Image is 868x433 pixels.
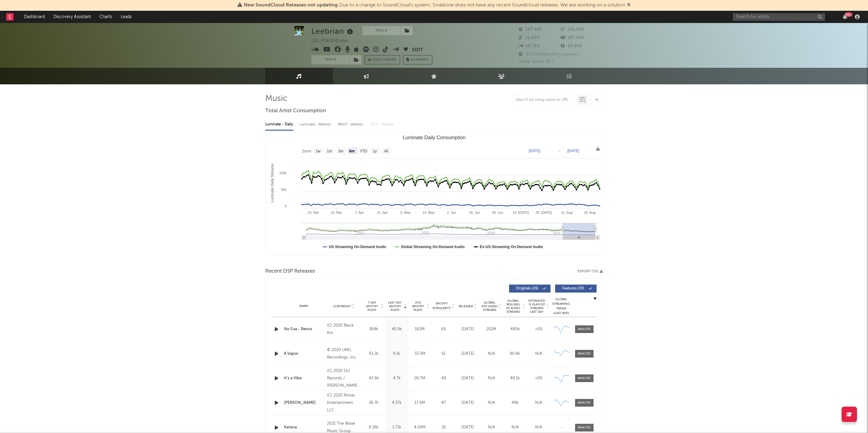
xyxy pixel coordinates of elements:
[365,55,400,64] a: Benchmark
[457,424,478,431] div: [DATE]
[284,400,324,406] a: [PERSON_NAME]
[433,400,454,406] div: 47
[505,424,525,431] div: N/A
[311,26,355,36] div: Leebrian
[244,3,338,8] span: New SoundCloud Releases not updating
[559,287,587,290] span: Features ( 19 )
[116,11,136,23] a: Leads
[360,149,367,153] text: YTD
[244,3,625,8] span: : Due to a change to SoundCloud's system, Sodatone does not have any recent Soundcloud releases. ...
[557,149,561,153] text: →
[270,163,274,202] text: Luminate Daily Streams
[265,268,315,275] span: Recent DSP Releases
[505,351,525,357] div: 80.8k
[387,301,403,312] span: Last Day Spotify Plays
[95,11,116,23] a: Charts
[364,375,384,381] div: 42.9k
[561,28,584,32] span: 136,524
[578,270,603,273] button: Export CSV
[481,301,498,312] span: Global ATD Audio Streams
[327,392,360,414] div: (C) 2020 Rimas Entertainment LLC.
[519,52,580,56] span: 972,095 Monthly Listeners
[20,11,49,23] a: Dashboard
[457,326,478,332] div: [DATE]
[561,44,582,48] span: 50,000
[401,245,465,249] text: Global Streaming On-Demand Audio
[433,326,454,332] div: 65
[433,424,454,431] div: 35
[384,149,388,153] text: All
[410,424,430,431] div: 4.09M
[364,301,380,312] span: 7 Day Spotify Plays
[481,375,502,381] div: N/A
[505,375,525,381] div: 48.1k
[411,58,429,62] span: Summary
[422,211,435,214] text: 19. May
[733,13,825,21] input: Search for artists
[364,351,384,357] div: 61.2k
[481,400,502,406] div: N/A
[845,12,852,17] div: 99 +
[403,55,432,64] button: Summary
[364,400,384,406] div: 36.7k
[327,347,360,361] div: © 2020 UMG Recordings, Inc.
[284,204,286,208] text: 0
[327,367,360,389] div: (C) 2019 SSJ Records / [PERSON_NAME] PLAY Records
[373,56,397,64] span: Benchmark
[492,211,503,214] text: 30. Jun
[561,211,572,214] text: 11. Aug
[265,119,294,130] div: Luminate - Daily
[528,400,549,406] div: N/A
[300,119,332,130] div: Luminate - Weekly
[377,211,388,214] text: 21. Apr
[327,322,360,337] div: (C) 2020 Black Koi
[457,375,478,381] div: [DATE]
[49,11,95,23] a: Discovery Assistant
[355,211,364,214] text: 7. Apr
[362,26,401,35] button: Track
[400,211,411,214] text: 5. May
[410,400,430,406] div: 17.5M
[412,46,423,54] button: Edit
[481,351,502,357] div: N/A
[410,326,430,332] div: 163M
[433,351,454,357] div: 51
[519,36,539,40] span: 11,400
[481,326,502,332] div: 252M
[513,98,578,102] input: Search by song name or URL
[410,375,430,381] div: 28.7M
[457,351,478,357] div: [DATE]
[528,326,549,332] div: <5%
[480,245,543,249] text: Ex-US Streaming On-Demand Audio
[505,299,522,314] span: Global Rolling 7D Audio Streams
[311,37,355,45] div: [US_STATE] | Latin
[447,211,456,214] text: 2. Jun
[561,36,585,40] span: 187,000
[329,245,386,249] text: US Streaming On-Demand Audio
[457,400,478,406] div: [DATE]
[519,44,539,48] span: 10,793
[338,149,343,153] text: 3m
[387,400,407,406] div: 4.37k
[555,285,597,293] button: Features(19)
[307,211,319,214] text: 10. Mar
[364,424,384,431] div: 8.18k
[338,119,364,130] div: BMAT - Weekly
[433,375,454,381] div: 49
[505,400,525,406] div: 49k
[584,211,595,214] text: 25. Aug
[284,375,324,381] a: It's a Vibe
[281,188,286,191] text: 50k
[843,14,847,19] button: 99+
[311,55,350,64] button: Track
[433,301,451,311] span: Spotify Popularity
[284,351,324,357] a: A Vapor
[387,326,407,332] div: 45.9k
[469,211,480,214] text: 16. Jun
[519,28,542,32] span: 147,485
[567,149,579,153] text: [DATE]
[410,301,426,312] span: ATD Spotify Plays
[279,171,286,175] text: 100k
